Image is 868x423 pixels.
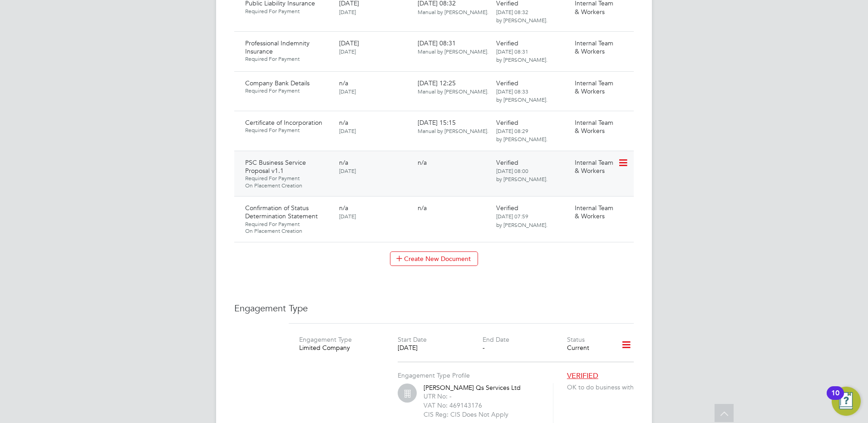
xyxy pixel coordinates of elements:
[418,88,488,95] span: Manual by [PERSON_NAME].
[398,335,427,344] label: Start Date
[831,393,839,405] div: 10
[245,221,332,228] span: Required For Payment
[245,87,332,94] span: Required For Payment
[245,39,310,55] span: Professional Indemnity Insurance
[418,127,488,134] span: Manual by [PERSON_NAME].
[418,48,488,55] span: Manual by [PERSON_NAME].
[567,335,585,344] label: Status
[339,88,356,95] span: [DATE]
[245,55,332,63] span: Required For Payment
[496,204,518,212] span: Verified
[339,204,348,212] span: n/a
[567,344,609,352] div: Current
[245,8,332,15] span: Required For Payment
[567,383,637,391] span: OK to do business with
[496,79,518,87] span: Verified
[245,227,332,235] span: On Placement Creation
[832,387,861,416] button: Open Resource Center, 10 new notifications
[245,175,332,182] span: Required For Payment
[245,118,322,127] span: Certificate of Incorporation
[575,158,613,175] span: Internal Team & Workers
[299,344,384,352] div: Limited Company
[418,158,427,167] span: n/a
[245,158,306,175] span: PSC Business Service Proposal v1.1
[234,302,634,314] h3: Engagement Type
[496,158,518,167] span: Verified
[418,118,488,135] span: [DATE] 15:15
[339,212,356,220] span: [DATE]
[424,401,482,409] label: VAT No: 469143176
[339,127,356,134] span: [DATE]
[424,410,508,418] label: CIS Reg: CIS Does Not Apply
[575,39,613,55] span: Internal Team & Workers
[245,204,318,220] span: Confirmation of Status Determination Statement
[339,79,348,87] span: n/a
[496,167,547,182] span: [DATE] 08:00 by [PERSON_NAME].
[339,118,348,127] span: n/a
[496,8,547,24] span: [DATE] 08:32 by [PERSON_NAME].
[390,251,478,266] button: Create New Document
[496,39,518,47] span: Verified
[245,79,310,87] span: Company Bank Details
[496,212,547,228] span: [DATE] 07:59 by [PERSON_NAME].
[339,167,356,174] span: [DATE]
[339,158,348,167] span: n/a
[483,344,567,352] div: -
[398,371,470,379] label: Engagement Type Profile
[424,392,452,400] label: UTR No: -
[575,204,613,220] span: Internal Team & Workers
[245,182,332,189] span: On Placement Creation
[339,8,356,15] span: [DATE]
[496,48,547,63] span: [DATE] 08:31 by [PERSON_NAME].
[398,344,482,352] div: [DATE]
[496,88,547,103] span: [DATE] 08:33 by [PERSON_NAME].
[418,8,488,15] span: Manual by [PERSON_NAME].
[418,204,427,212] span: n/a
[575,79,613,95] span: Internal Team & Workers
[483,335,509,344] label: End Date
[567,371,598,380] span: VERIFIED
[496,118,518,127] span: Verified
[418,79,488,95] span: [DATE] 12:25
[496,127,547,143] span: [DATE] 08:29 by [PERSON_NAME].
[339,39,359,47] span: [DATE]
[245,127,332,134] span: Required For Payment
[339,48,356,55] span: [DATE]
[418,39,488,55] span: [DATE] 08:31
[575,118,613,135] span: Internal Team & Workers
[299,335,352,344] label: Engagement Type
